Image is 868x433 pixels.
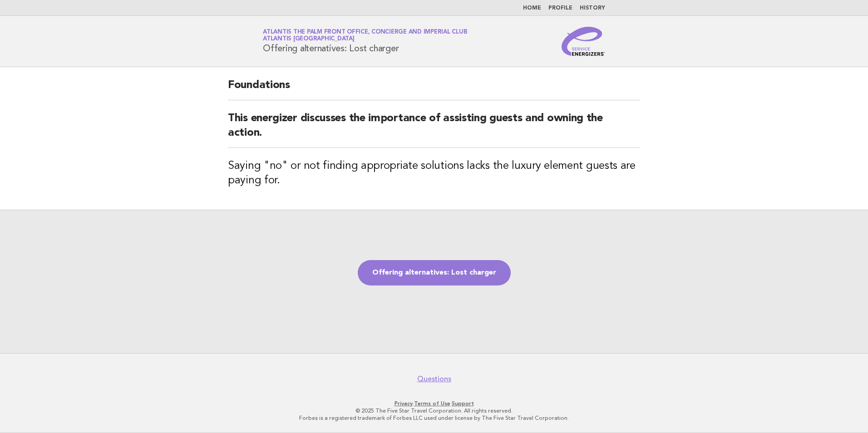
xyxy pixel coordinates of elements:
[156,414,712,422] p: Forbes is a registered trademark of Forbes LLC used under license by The Five Star Travel Corpora...
[228,111,640,148] h2: This energizer discusses the importance of assisting guests and owning the action.
[562,27,605,56] img: Service Energizers
[228,78,640,100] h2: Foundations
[263,30,467,53] h1: Offering alternatives: Lost charger
[548,5,572,11] a: Profile
[263,36,355,42] span: Atlantis [GEOGRAPHIC_DATA]
[452,400,474,407] a: Support
[358,260,511,285] a: Offering alternatives: Lost charger
[228,159,640,188] h3: Saying "no" or not finding appropriate solutions lacks the luxury element guests are paying for.
[395,400,413,407] a: Privacy
[417,374,451,384] a: Questions
[263,29,467,42] a: Atlantis The Palm Front Office, Concierge and Imperial ClubAtlantis [GEOGRAPHIC_DATA]
[156,407,712,414] p: © 2025 The Five Star Travel Corporation. All rights reserved.
[156,400,712,407] p: · ·
[580,5,605,11] a: History
[414,400,450,407] a: Terms of Use
[523,5,541,11] a: Home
